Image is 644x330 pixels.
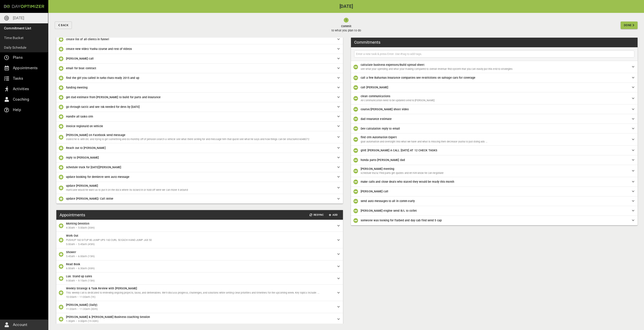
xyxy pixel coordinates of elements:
span: [PERSON_NAME] call [361,190,388,193]
p: Account [13,322,27,328]
p: Daily Schedule [4,45,27,50]
div: [PERSON_NAME] call [351,187,638,196]
span: go through tactic and see tsk needed for devs by [DATE] [66,105,140,108]
div: make calls and close deals who stated they would be ready this month [351,177,638,187]
div: funding meeting [56,83,343,93]
div: honda parts [PERSON_NAME] dad [351,155,638,165]
div: Shower5:45am – 6:00am (15m) [56,248,343,260]
div: [PERSON_NAME] engine send B/L to collet [351,206,638,216]
span: invoice regionald on vehicle [66,125,103,128]
span: honda parts [PERSON_NAME] dad [361,158,405,162]
span: schedule truck/ Find parts get quotes and let him know he can negotiate [361,171,444,174]
button: Add [327,212,340,218]
div: update [PERSON_NAME]/ Call Anise [56,194,343,204]
span: Shower [66,251,76,254]
span: get dad estimate from [PERSON_NAME] to build for parts and insurance [66,96,161,99]
span: Morning Devotion [66,222,89,225]
span: 6:00am – 6:30am (30m) [66,266,334,271]
div: send auto messages to all in comm early [351,196,638,206]
input: Enter a new task & press Enter. Use #tag to add tags. [355,52,633,57]
span: [PERSON_NAME] (Daily) [66,303,97,306]
div: get dad estimate from [PERSON_NAME] to build for parts and insurance [56,93,343,102]
div: Read Book6:00am – 6:30am (30m) [56,260,343,272]
h3: Commitments [354,39,380,45]
div: call a few Bahamas insurance companies see restrictions on salvage cars for coverage [351,73,638,83]
button: Committo what you plan to do [73,13,619,38]
span: [PERSON_NAME] meeting [361,167,394,170]
div: find crm Automation Expertgoal automation and oversight into what we have and what is missing the... [351,133,638,145]
span: Add [328,213,338,217]
span: Hurricane would he want us to put it on the dock where its locked in or hold off were we can move... [66,188,188,191]
span: [PERSON_NAME] call [66,57,94,60]
span: 10:00am – 11:00am (1h) [66,295,334,299]
span: email for boat contract [66,67,96,70]
img: Day Optimizer [4,5,44,8]
span: update [PERSON_NAME] [66,184,98,187]
div: update [PERSON_NAME]Hurricane would he want us to put it on the dock where its locked in or hold ... [56,182,343,194]
div: [PERSON_NAME] & [PERSON_NAME] Business coaching Session1:30pm – 3:00pm (1h 30m) [56,313,343,325]
span: Back [61,23,68,28]
span: Weekly Strategy & Task Review with [PERSON_NAME] [66,287,137,290]
span: clean communications [361,95,390,98]
span: update [PERSON_NAME]/ Call Anise [66,197,113,200]
span: 4:30am – 5:00am (30m) [66,226,334,230]
div: someone was looking for flatbed and day cab find send 5 cap [351,216,638,225]
button: Resync [308,212,325,218]
span: gIVE [PERSON_NAME] A CALL [DATE] AT 12 CHECK TASKS [361,149,437,152]
span: find crm Automation Expert [361,136,397,139]
span: This weekly call is dedicated to reviewing ongoing projects, tasks, and deliverables. We'll discu... [66,291,319,294]
div: Reach out to [PERSON_NAME] [56,143,343,153]
div: Weekly Strategy & Task Review with [PERSON_NAME]This weekly call is dedicated to reviewing ongoin... [56,285,343,301]
div: invoice regionald on vehicle [56,122,343,131]
span: send auto messages to all in comm early [361,199,415,203]
p: to what you plan to do [331,28,361,33]
div: Morning Devotion4:30am – 5:00am (30m) [56,220,343,232]
span: goal automation and oversight into what we have and what is missing then decrease yusha to just d... [361,140,487,143]
div: Work OutPUSHUP 160 SITUP 80 JUMP UPS 160 CURL 50 EACH HAND JUMP JAX 505:00am – 5:45am (45m) [56,232,343,248]
span: course/[PERSON_NAME] shoot video [361,108,409,111]
span: Handle all tasks crm [66,115,93,118]
span: stated he is with btc and trying to get something and do monthly off of pension search a vehicle ... [66,138,309,141]
div: reply to [PERSON_NAME] [56,153,343,163]
div: update booking for demietre sent auto message [56,172,343,182]
div: clean communicationsAll communication need to be updated send to [PERSON_NAME] [351,92,638,104]
span: 1:30pm – 3:00pm (1h 30m) [66,319,334,323]
button: Done [621,22,638,29]
div: go through tactic and see tsk needed for devs by [DATE] [56,102,343,112]
span: make calls and close deals who stated they would be ready this month [361,180,454,183]
div: call [PERSON_NAME] [351,83,638,92]
span: create new video Yusha course and rest of videos [66,47,132,51]
p: Coaching [13,96,29,103]
span: Reach out to [PERSON_NAME] [66,146,106,150]
div: [PERSON_NAME] meetingschedule truck/ Find parts get quotes and let him know he can negotiate [351,165,638,177]
span: All communication need to be updated send to [PERSON_NAME] [361,99,434,102]
span: find the girl you called in turks thats ready 2015 and up [66,76,139,79]
div: [PERSON_NAME] (Daily)11:00am – 11:30am (30m) [56,301,343,313]
div: schedule truck for [DATE][PERSON_NAME] [56,163,343,172]
p: Tasks [13,75,23,82]
button: Back [55,22,72,29]
p: [DATE] [13,15,24,21]
p: Time Bucket [4,35,24,41]
div: calculate business expenses/Build spread sheetsee what your spending and what your making compare... [351,61,638,73]
h2: [DATE] [48,4,644,9]
div: Handle all tasks crm [56,112,343,122]
div: email for boat contract [56,64,343,73]
div: Dev calculation reply to email [351,124,638,133]
span: funding meeting [66,86,88,89]
span: create list of all clients in funnel [66,38,109,41]
span: 11:00am – 11:30am (30m) [66,307,334,311]
span: dad Insurance estimate [361,117,392,121]
span: Commit [331,24,361,28]
p: Plans [13,54,23,61]
span: someone was looking for flatbed and day cab find send 5 cap [361,219,442,222]
span: Dev calculation reply to email [361,127,400,130]
div: gIVE [PERSON_NAME] A CALL [DATE] AT 12 CHECK TASKS [351,146,638,155]
div: Lux: Stand up sales9:00am – 9:15am (15m) [56,272,343,285]
div: course/[PERSON_NAME] shoot video [351,104,638,114]
span: see what your spending and what your making compared to overall revenue find system that you can ... [361,67,513,70]
span: reply to [PERSON_NAME] [66,156,99,159]
div: create list of all clients in funnel [56,35,343,44]
span: schedule truck for [DATE][PERSON_NAME] [66,166,121,169]
span: PUSHUP 160 SITUP 80 JUMP UPS 160 CURL 50 EACH HAND JUMP JAX 50 [66,238,152,241]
